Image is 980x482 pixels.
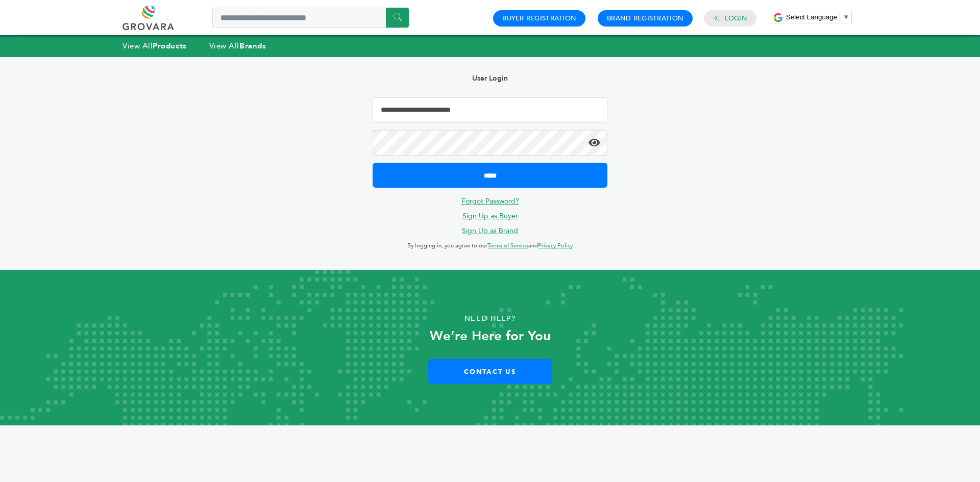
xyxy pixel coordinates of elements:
[843,13,849,21] span: ▼
[153,41,186,51] strong: Products
[373,97,607,123] input: Email Address
[725,14,747,23] a: Login
[462,211,518,221] a: Sign Up as Buyer
[430,327,551,345] strong: We’re Here for You
[607,14,683,23] a: Brand Registration
[472,73,508,83] b: User Login
[502,14,576,23] a: Buyer Registration
[786,13,837,21] span: Select Language
[209,41,266,51] a: View AllBrands
[239,41,266,51] strong: Brands
[487,242,528,249] a: Terms of Service
[49,311,931,326] p: Need Help?
[538,242,573,249] a: Privacy Policy
[373,130,607,156] input: Password
[373,240,607,252] p: By logging in, you agree to our and
[461,196,519,206] a: Forgot Password?
[212,8,409,28] input: Search a product or brand...
[122,41,187,51] a: View AllProducts
[428,359,552,384] a: Contact Us
[462,226,518,236] a: Sign Up as Brand
[786,13,849,21] a: Select Language​
[840,13,840,21] span: ​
